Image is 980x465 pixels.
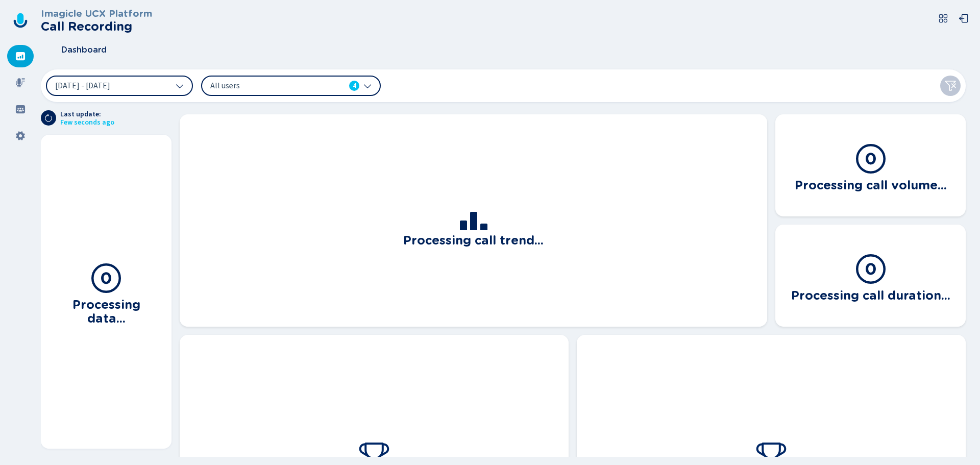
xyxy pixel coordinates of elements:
[15,51,26,61] svg: dashboard-filled
[44,114,53,122] svg: arrow-clockwise
[55,82,110,90] span: [DATE] - [DATE]
[60,118,114,127] span: Few seconds ago
[15,78,26,88] svg: mic-fill
[176,82,184,90] svg: chevron-down
[41,8,152,19] h3: Imagicle UCX Platform
[60,110,114,118] span: Last update:
[403,230,544,248] h3: Processing call trend...
[944,80,957,92] svg: funnel-disabled
[7,71,34,94] div: Recordings
[46,76,193,96] button: [DATE] - [DATE]
[363,82,372,90] svg: chevron-down
[795,175,947,192] h3: Processing call volume...
[353,81,356,91] span: 4
[41,19,152,34] h2: Call Recording
[210,80,328,91] span: All users
[940,76,961,96] button: Clear filters
[15,104,26,114] svg: groups-filled
[959,13,969,23] svg: box-arrow-left
[61,45,107,55] span: Dashboard
[7,45,34,67] div: Dashboard
[53,295,159,326] h3: Processing data...
[7,125,34,147] div: Settings
[7,98,34,120] div: Groups
[791,285,950,303] h3: Processing call duration...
